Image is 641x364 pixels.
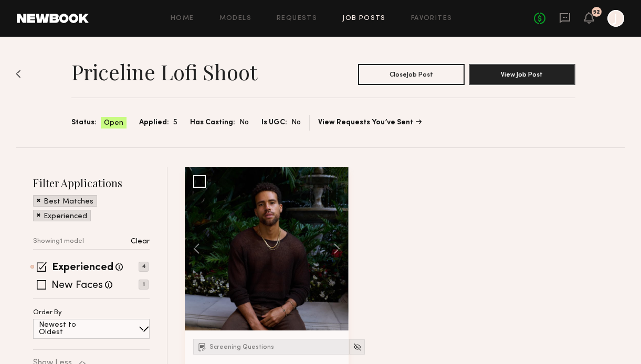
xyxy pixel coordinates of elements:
a: Job Posts [342,15,386,22]
img: Back to previous page [16,70,21,78]
a: Models [219,15,251,22]
p: Clear [131,238,150,245]
span: Status: [71,117,97,129]
p: Order By [33,309,62,316]
p: 1 [139,280,149,290]
span: Applied: [139,117,169,129]
button: View Job Post [469,64,575,85]
span: Is UGC: [261,117,287,129]
p: 4 [139,262,149,272]
img: Submission Icon [197,341,207,352]
a: View Requests You’ve Sent [318,119,422,126]
div: 52 [593,9,600,15]
p: Best Matches [44,198,93,206]
span: No [291,117,301,129]
span: Open [104,118,123,129]
a: J [607,10,624,27]
h1: Priceline Lofi Shoot [71,59,257,85]
span: Has Casting: [190,117,235,129]
span: Screening Questions [209,344,274,350]
label: Experienced [52,263,113,273]
button: CloseJob Post [358,64,465,85]
label: New Faces [51,281,103,291]
h2: Filter Applications [33,176,150,190]
span: No [239,117,249,129]
a: Home [171,15,194,22]
img: Unhide Model [353,342,362,351]
span: 5 [173,117,177,129]
p: Experienced [44,213,87,220]
a: Requests [277,15,317,22]
a: Favorites [411,15,453,22]
p: Newest to Oldest [39,322,101,336]
p: Showing 1 model [33,238,84,245]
